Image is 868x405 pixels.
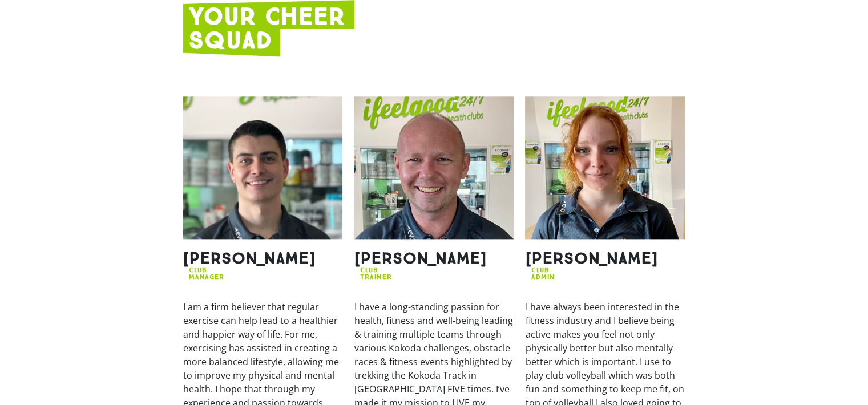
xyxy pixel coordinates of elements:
h2: CLUB Trainer [360,266,391,280]
h2: [PERSON_NAME] [183,250,316,266]
h2: [PERSON_NAME] [525,250,657,266]
h2: CLUB MANAGER [189,266,224,280]
h2: [PERSON_NAME] [354,250,486,266]
h2: CLUB Admin [531,266,555,280]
